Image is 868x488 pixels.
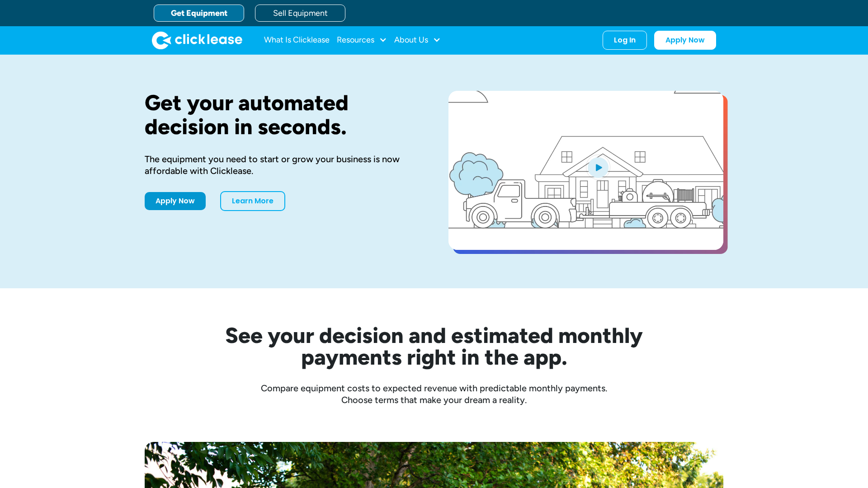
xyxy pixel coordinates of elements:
[152,31,242,49] img: Clicklease logo
[152,31,242,49] a: home
[654,31,716,50] a: Apply Now
[586,155,610,180] img: Blue play button logo on a light blue circular background
[614,36,636,45] div: Log In
[255,5,345,22] a: Sell Equipment
[145,91,420,139] h1: Get your automated decision in seconds.
[145,192,206,210] a: Apply Now
[181,324,687,368] h2: See your decision and estimated monthly payments right in the app.
[448,91,723,250] a: open lightbox
[337,31,387,49] div: Resources
[145,153,420,177] div: The equipment you need to start or grow your business is now affordable with Clicklease.
[220,191,285,211] a: Learn More
[394,31,441,49] div: About Us
[264,31,330,49] a: What Is Clicklease
[145,382,723,406] div: Compare equipment costs to expected revenue with predictable monthly payments. Choose terms that ...
[154,5,244,22] a: Get Equipment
